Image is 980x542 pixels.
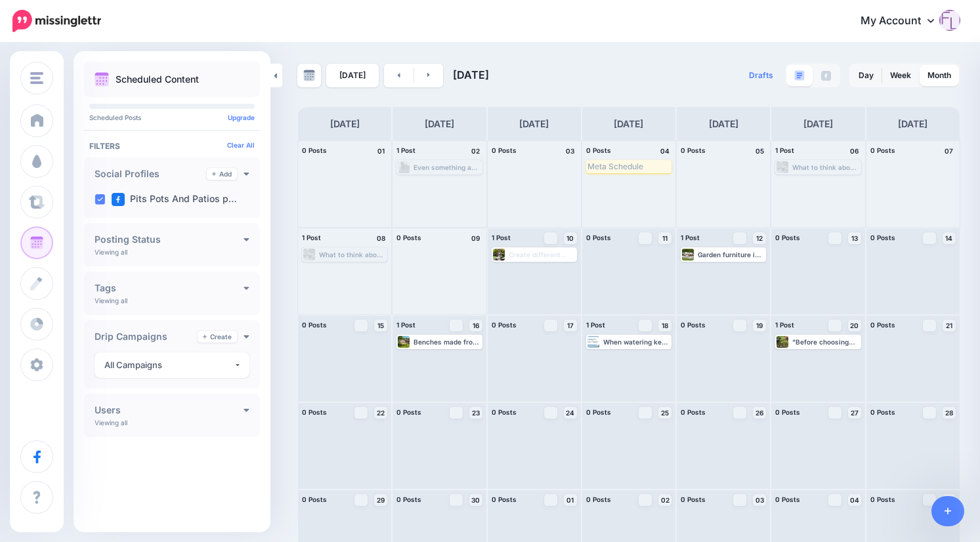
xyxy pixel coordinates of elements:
[756,322,763,329] span: 19
[848,407,861,419] a: 27
[95,248,127,256] p: Viewing all
[870,321,895,329] span: 0 Posts
[681,321,706,329] span: 0 Posts
[374,145,387,157] h4: 01
[586,321,605,329] span: 1 Post
[756,235,763,241] span: 12
[658,407,671,419] a: 25
[95,419,127,427] p: Viewing all
[850,322,859,329] span: 20
[492,408,517,416] span: 0 Posts
[30,72,43,84] img: menu.png
[681,495,706,503] span: 0 Posts
[564,494,577,506] a: 01
[870,146,895,154] span: 0 Posts
[319,251,386,259] div: What to think about when buying garden furniture - will it withstand rain well – you should also ...
[564,320,577,331] a: 17
[775,321,794,329] span: 1 Post
[662,235,668,241] span: 11
[698,251,765,259] div: Garden furniture is a holistic investment, offering returns across lifestyle, health, financial, ...
[946,322,952,329] span: 21
[302,234,321,241] span: 1 Post
[492,495,517,503] span: 0 Posts
[848,320,861,331] a: 20
[756,409,763,416] span: 26
[775,495,800,503] span: 0 Posts
[662,322,668,329] span: 18
[821,71,831,81] img: facebook-grey-square.png
[469,407,482,419] a: 23
[945,409,953,416] span: 28
[302,146,327,154] span: 0 Posts
[566,235,574,241] span: 10
[943,232,956,244] a: 14
[471,497,480,503] span: 30
[89,114,255,121] p: Scheduled Posts
[756,497,764,503] span: 03
[326,64,379,87] a: [DATE]
[658,320,671,331] a: 18
[848,145,861,157] h4: 06
[870,234,895,241] span: 0 Posts
[509,251,576,259] div: Create different areas such as a fun zone for kids, relaxation zones, eating areas, reading nooks...
[330,116,360,132] h4: [DATE]
[898,116,927,132] h4: [DATE]
[302,408,327,416] span: 0 Posts
[469,494,482,506] a: 30
[377,409,385,416] span: 22
[586,234,611,241] span: 0 Posts
[303,70,315,81] img: calendar-grey-darker.png
[374,320,387,331] a: 15
[775,408,800,416] span: 0 Posts
[564,407,577,419] a: 24
[198,331,237,343] a: Create
[848,494,861,506] a: 04
[943,145,956,157] h4: 07
[89,141,255,151] h4: Filters
[425,116,454,132] h4: [DATE]
[564,145,577,157] h4: 03
[848,232,861,244] a: 13
[377,322,384,329] span: 15
[396,146,415,154] span: 1 Post
[741,64,781,87] a: Drafts
[567,322,574,329] span: 17
[374,407,387,419] a: 22
[396,495,421,503] span: 0 Posts
[302,495,327,503] span: 0 Posts
[658,232,671,244] a: 11
[586,495,611,503] span: 0 Posts
[377,497,385,503] span: 29
[658,145,671,157] h4: 04
[492,321,517,329] span: 0 Posts
[614,116,643,132] h4: [DATE]
[492,146,517,154] span: 0 Posts
[228,114,255,121] a: Upgrade
[753,407,766,419] a: 26
[753,232,766,244] a: 12
[104,358,234,373] div: All Campaigns
[661,409,669,416] span: 25
[603,338,670,346] div: When watering keep going until water begins to run out of the hole in the pot, or until the soil ...
[414,163,480,171] div: Even something as simple as a Bird Bath will bring birds and other wildlife into your outdoor liv...
[374,232,387,244] h4: 08
[374,494,387,506] a: 29
[794,70,805,81] img: paragraph-boxed.png
[519,116,549,132] h4: [DATE]
[658,494,671,506] a: 02
[753,145,766,157] h4: 05
[302,321,327,329] span: 0 Posts
[492,234,511,241] span: 1 Post
[227,141,255,149] a: Clear All
[472,409,480,416] span: 23
[396,321,415,329] span: 1 Post
[792,163,859,171] div: What to think about when buying garden furniture - if you have a smaller garden, think about smal...
[414,338,480,346] div: Benches made from sustainable materials usually work better in outdoor spaces as they are general...
[681,408,706,416] span: 0 Posts
[681,234,700,241] span: 1 Post
[12,10,101,32] img: Missinglettr
[116,75,199,84] p: Scheduled Content
[803,116,833,132] h4: [DATE]
[851,235,858,241] span: 13
[851,65,882,86] a: Day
